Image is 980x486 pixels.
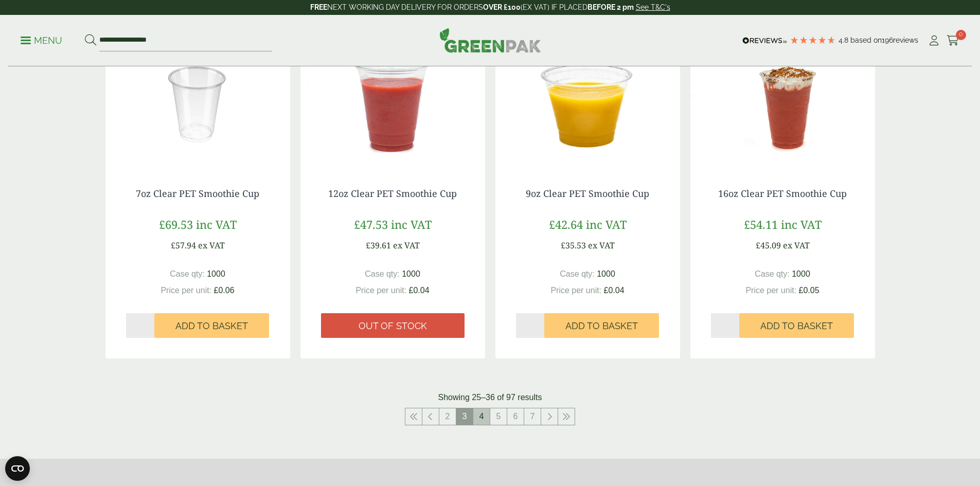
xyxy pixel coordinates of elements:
[214,286,235,295] span: £0.06
[154,313,269,338] button: Add to Basket
[956,30,966,40] span: 0
[947,33,959,48] a: 0
[565,320,638,332] span: Add to Basket
[198,240,225,251] span: ex VAT
[359,320,427,332] span: Out of stock
[745,286,796,295] span: Price per unit:
[586,217,627,232] span: inc VAT
[561,240,586,251] span: £35.53
[328,187,457,200] a: 12oz Clear PET Smoothie Cup
[393,240,420,251] span: ex VAT
[893,36,918,44] span: reviews
[321,313,465,338] a: Out of stock
[161,286,211,295] span: Price per unit:
[507,408,524,425] a: 6
[636,3,670,11] a: See T&C's
[550,286,601,295] span: Price per unit:
[839,36,850,44] span: 4.8
[366,240,391,251] span: £39.61
[947,35,959,46] i: Cart
[355,286,406,295] span: Price per unit:
[483,3,521,11] strong: OVER £100
[136,187,259,200] a: 7oz Clear PET Smoothie Cup
[21,34,62,45] a: Menu
[690,39,875,168] img: 16oz PET Smoothie Cup with Strawberry Milkshake and cream
[588,240,615,251] span: ex VAT
[105,39,290,168] img: 7oz Clear PET Smoothie Cup[13142]
[524,408,541,425] a: 7
[439,28,541,52] img: GreenPak Supplies
[597,269,615,278] span: 1000
[544,313,659,338] button: Add to Basket
[744,217,778,232] span: £54.11
[439,408,456,425] a: 2
[783,240,810,251] span: ex VAT
[604,286,625,295] span: £0.04
[473,408,490,425] a: 4
[760,320,833,332] span: Add to Basket
[409,286,430,295] span: £0.04
[739,313,854,338] button: Add to Basket
[5,456,30,481] button: Open CMP widget
[490,408,507,425] a: 5
[799,286,819,295] span: £0.05
[560,269,595,278] span: Case qty:
[170,269,205,278] span: Case qty:
[456,408,473,425] span: 3
[391,217,432,232] span: inc VAT
[175,320,248,332] span: Add to Basket
[21,34,62,47] p: Menu
[756,240,781,251] span: £45.09
[928,35,940,46] i: My Account
[742,37,787,44] img: REVIEWS.io
[549,217,583,232] span: £42.64
[790,35,836,45] div: 4.79 Stars
[792,269,810,278] span: 1000
[171,240,196,251] span: £57.94
[495,39,680,168] img: 9oz pet clear smoothie cup
[755,269,790,278] span: Case qty:
[402,269,420,278] span: 1000
[587,3,634,11] strong: BEFORE 2 pm
[300,39,485,168] img: 12oz PET Smoothie Cup with Raspberry Smoothie no lid
[718,187,847,200] a: 16oz Clear PET Smoothie Cup
[850,36,882,44] span: Based on
[365,269,400,278] span: Case qty:
[310,3,327,11] strong: FREE
[354,217,388,232] span: £47.53
[526,187,649,200] a: 9oz Clear PET Smoothie Cup
[196,217,237,232] span: inc VAT
[159,217,193,232] span: £69.53
[207,269,225,278] span: 1000
[438,391,542,404] p: Showing 25–36 of 97 results
[882,36,893,44] span: 196
[781,217,822,232] span: inc VAT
